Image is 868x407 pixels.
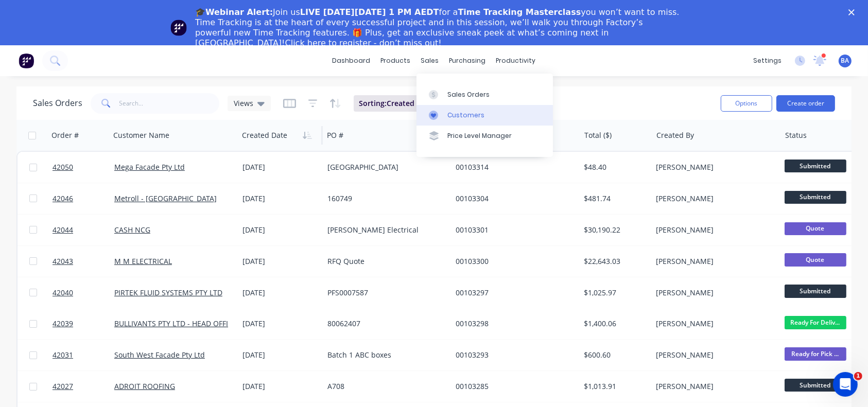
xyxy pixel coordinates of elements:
div: [GEOGRAPHIC_DATA] [327,162,442,172]
a: Price Level Manager [416,126,553,146]
a: Click here to register - don’t miss out! [285,38,442,48]
a: 42031 [53,340,114,370]
a: Metroll - [GEOGRAPHIC_DATA] [114,193,217,203]
a: CASH NCG [114,225,150,235]
span: 42031 [53,350,73,360]
div: [PERSON_NAME] [656,318,770,329]
span: 42044 [53,225,73,235]
div: Customer Name [113,130,169,140]
span: Submitted [785,191,846,204]
div: sales [416,53,444,68]
a: 42046 [53,183,114,214]
div: 160749 [327,193,442,204]
span: Submitted [785,160,846,172]
div: $1,025.97 [584,288,645,298]
div: [PERSON_NAME] [656,381,770,392]
div: $481.74 [584,193,645,204]
span: Quote [785,222,846,235]
div: [DATE] [242,256,319,267]
input: Search... [119,93,220,114]
div: [PERSON_NAME] [656,193,770,204]
div: 00103304 [456,193,570,204]
div: purchasing [444,53,491,68]
img: Factory [19,53,34,68]
div: [DATE] [242,225,319,235]
a: dashboard [327,53,376,68]
span: Sorting: Created Date [359,98,433,109]
span: Ready for Pick ... [785,347,846,360]
div: Sales Orders [447,90,490,99]
b: 🎓Webinar Alert: [195,7,273,17]
a: 42050 [53,152,114,183]
a: Mega Facade Pty Ltd [114,162,185,172]
span: 42027 [53,381,73,392]
span: Submitted [785,379,846,392]
div: [PERSON_NAME] [656,350,770,360]
span: Submitted [785,285,846,297]
div: 00103297 [456,288,570,298]
div: $1,013.91 [584,381,645,392]
a: 42027 [53,371,114,402]
div: PO # [327,130,343,140]
div: Customers [447,111,484,120]
div: [DATE] [242,288,319,298]
div: A708 [327,381,442,392]
div: 00103298 [456,318,570,329]
div: [PERSON_NAME] [656,225,770,235]
a: 42044 [53,215,114,245]
div: $1,400.06 [584,318,645,329]
span: 1 [854,372,862,380]
a: M M ELECTRICAL [114,256,172,266]
a: PIRTEK FLUID SYSTEMS PTY LTD [114,288,222,297]
div: PFS0007587 [327,288,442,298]
div: Status [785,130,807,140]
div: 80062407 [327,318,442,329]
a: Sales Orders [416,84,553,104]
div: [DATE] [242,318,319,329]
a: South West Facade Pty Ltd [114,350,205,360]
button: Options [721,95,772,112]
span: Quote [785,253,846,266]
div: 00103301 [456,225,570,235]
div: Join us for a you won’t want to miss. Time Tracking is at the heart of every successful project a... [195,7,681,48]
div: [PERSON_NAME] [656,162,770,172]
div: [DATE] [242,193,319,204]
a: 42043 [53,246,114,277]
div: products [376,53,416,68]
div: $30,190.22 [584,225,645,235]
div: 00103314 [456,162,570,172]
div: 00103285 [456,381,570,392]
div: Batch 1 ABC boxes [327,350,442,360]
span: Ready For Deliv... [785,316,846,329]
div: $22,643.03 [584,256,645,267]
div: Total ($) [584,130,612,140]
div: 00103300 [456,256,570,267]
div: settings [748,53,787,68]
iframe: Intercom live chat [833,372,858,397]
div: [DATE] [242,350,319,360]
div: productivity [491,53,541,68]
span: 42039 [53,318,73,329]
b: Time Tracking Masterclass [458,7,581,17]
div: [PERSON_NAME] [656,256,770,267]
span: BA [841,56,849,65]
button: Sorting:Created Date [354,95,452,112]
div: [PERSON_NAME] [656,288,770,298]
a: 42040 [53,277,114,308]
div: $600.60 [584,350,645,360]
div: Price Level Manager [447,131,512,140]
div: [PERSON_NAME] Electrical [327,225,442,235]
div: Created By [656,130,694,140]
a: BULLIVANTS PTY LTD - HEAD OFFICE [114,318,237,328]
b: LIVE [DATE][DATE] 1 PM AEDT [300,7,439,17]
span: 42043 [53,256,73,267]
div: 00103293 [456,350,570,360]
div: Close [848,9,859,15]
span: Views [234,98,253,109]
button: Create order [776,95,835,112]
h1: Sales Orders [33,98,82,108]
span: 42046 [53,193,73,204]
img: Profile image for Team [170,20,187,36]
span: 42050 [53,162,73,172]
div: [DATE] [242,162,319,172]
